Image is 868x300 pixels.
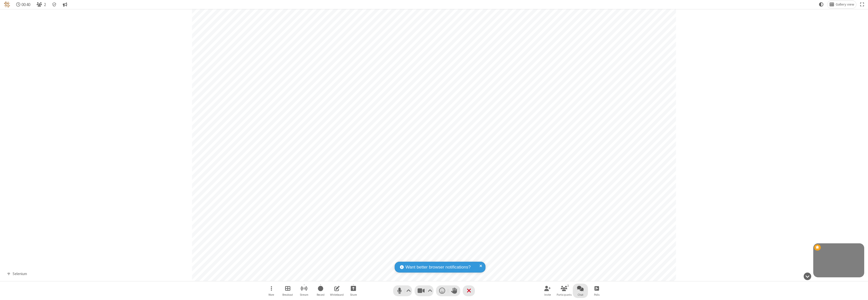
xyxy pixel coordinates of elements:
[802,270,813,282] button: Hide
[350,293,357,296] span: Share
[405,264,471,271] span: Want better browser notifications?
[330,293,344,296] span: Whiteboard
[50,1,59,8] div: Meeting details Encryption enabled
[405,285,412,296] button: Audio settings
[329,284,344,298] button: Open shared whiteboard
[393,285,412,296] button: Mute (⌘+Shift+A)
[317,293,324,296] span: Record
[346,284,361,298] button: Start sharing
[589,284,604,298] button: Open poll
[300,293,308,296] span: Stream
[21,2,30,7] span: 00:40
[817,1,826,8] button: Using system theme
[44,2,46,7] span: 2
[4,2,10,8] img: QA Selenium DO NOT DELETE OR CHANGE
[594,293,600,296] span: Polls
[858,1,866,8] button: Fullscreen
[61,1,69,8] button: Conversation
[11,271,29,277] div: Selenium
[436,285,448,296] button: Send a reaction
[280,284,295,298] button: Manage Breakout Rooms
[296,284,312,298] button: Start streaming
[557,293,572,296] span: Participants
[463,285,475,296] button: End or leave meeting
[573,284,588,298] button: Open chat
[448,285,460,296] button: Raise hand
[282,293,293,296] span: Breakout
[268,293,274,296] span: More
[14,1,33,8] div: Timer
[566,283,570,288] div: 2
[836,3,854,7] span: Gallery view
[415,285,433,296] button: Stop video (⌘+Shift+V)
[578,293,583,296] span: Chat
[827,1,856,8] button: Change layout
[556,284,572,298] button: Open participant list
[264,284,279,298] button: Open menu
[544,293,551,296] span: Invite
[540,284,555,298] button: Invite participants (⌘+Shift+I)
[313,284,328,298] button: Start recording
[34,1,48,8] button: Open participant list
[427,285,433,296] button: Video setting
